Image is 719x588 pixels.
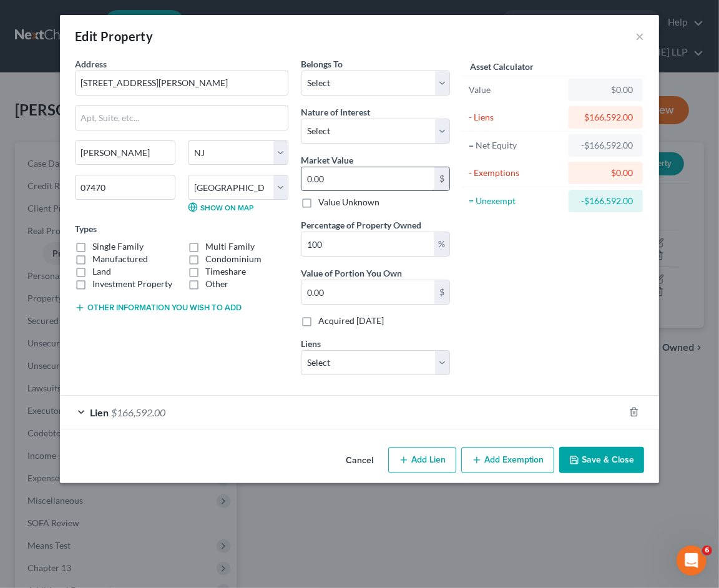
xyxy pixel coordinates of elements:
[76,106,288,130] input: Apt, Suite, etc...
[75,27,153,45] div: Edit Property
[205,240,255,253] label: Multi Family
[301,105,370,119] label: Nature of Interest
[702,546,712,556] span: 6
[559,447,644,473] button: Save & Close
[579,84,633,96] div: $0.00
[301,267,402,280] label: Value of Portion You Own
[111,406,165,418] span: $166,592.00
[188,202,253,212] a: Show on Map
[470,60,534,73] label: Asset Calculator
[579,195,633,207] div: -$166,592.00
[318,196,379,208] label: Value Unknown
[75,175,175,200] input: Enter zip...
[434,167,449,191] div: $
[205,278,228,290] label: Other
[92,265,111,278] label: Land
[301,218,421,232] label: Percentage of Property Owned
[301,232,434,256] input: 0.00
[434,232,449,256] div: %
[461,447,554,473] button: Add Exemption
[677,546,707,576] iframe: Intercom live chat
[469,195,563,207] div: = Unexempt
[301,280,434,304] input: 0.00
[301,337,321,350] label: Liens
[301,59,343,69] span: Belongs To
[92,240,144,253] label: Single Family
[90,406,109,418] span: Lien
[469,167,563,179] div: - Exemptions
[579,111,633,124] div: $166,592.00
[579,139,633,152] div: -$166,592.00
[434,280,449,304] div: $
[579,167,633,179] div: $0.00
[205,265,246,278] label: Timeshare
[469,84,563,96] div: Value
[301,154,353,167] label: Market Value
[76,71,288,95] input: Enter address...
[469,111,563,124] div: - Liens
[318,315,384,327] label: Acquired [DATE]
[336,448,383,473] button: Cancel
[469,139,563,152] div: = Net Equity
[92,278,172,290] label: Investment Property
[635,29,644,44] button: ×
[75,222,97,235] label: Types
[388,447,456,473] button: Add Lien
[75,303,242,313] button: Other information you wish to add
[301,167,434,191] input: 0.00
[92,253,148,265] label: Manufactured
[75,59,107,69] span: Address
[76,141,175,165] input: Enter city...
[205,253,262,265] label: Condominium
